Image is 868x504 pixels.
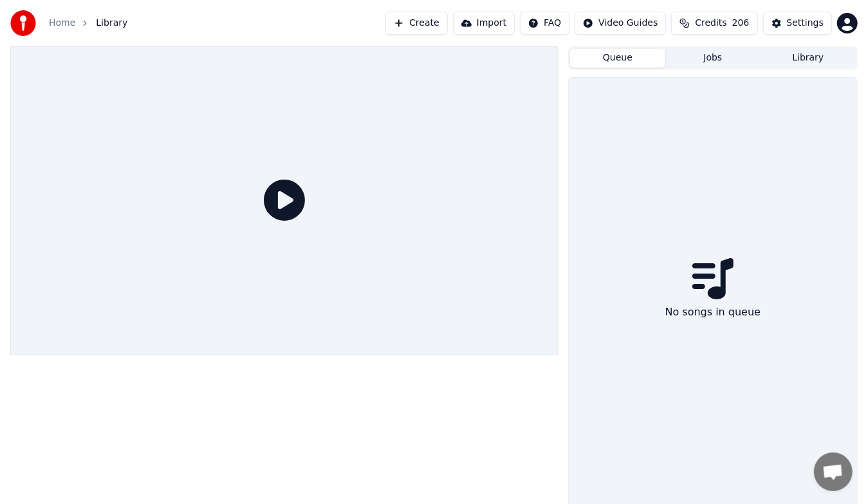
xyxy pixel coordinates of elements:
a: Open chat [814,453,853,491]
button: Import [453,12,515,35]
button: FAQ [520,12,569,35]
button: Settings [763,12,832,35]
img: youka [10,10,36,36]
a: Home [49,17,75,30]
button: Library [761,49,856,68]
div: No songs in queue [660,299,766,325]
button: Queue [570,49,665,68]
span: Credits [695,17,726,30]
span: 206 [732,17,750,30]
button: Create [385,12,448,35]
button: Jobs [665,49,761,68]
nav: breadcrumb [49,17,127,30]
span: Library [96,17,127,30]
button: Video Guides [575,12,666,35]
button: Credits206 [671,12,757,35]
div: Settings [787,17,824,30]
